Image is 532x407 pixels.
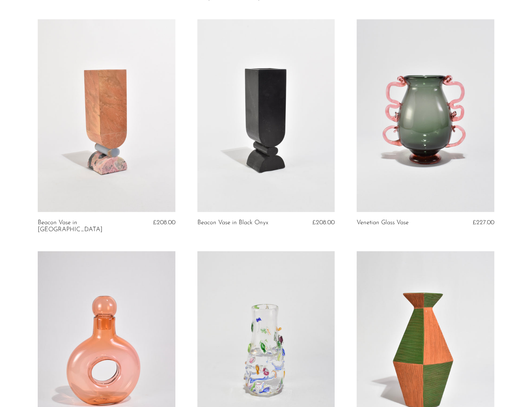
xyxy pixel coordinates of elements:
span: £208.00 [312,219,335,226]
a: Venetian Glass Vase [357,219,409,226]
a: Beacon Vase in [GEOGRAPHIC_DATA] [38,219,130,233]
span: £208.00 [153,219,175,226]
span: £227.00 [473,219,494,226]
a: Beacon Vase in Black Onyx [197,219,268,226]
